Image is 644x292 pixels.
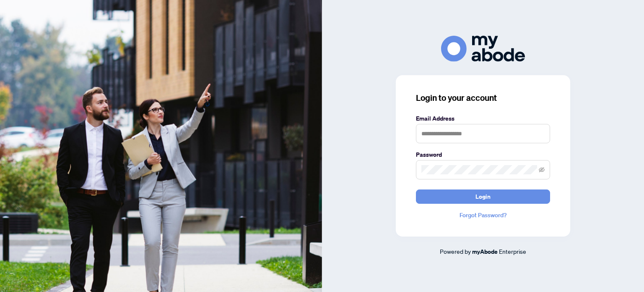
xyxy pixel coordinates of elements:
[499,247,526,255] span: Enterprise
[539,167,545,173] span: eye-invisible
[416,210,550,220] a: Forgot Password?
[416,150,550,159] label: Password
[472,247,498,256] a: myAbode
[441,36,525,61] img: ma-logo
[416,92,550,104] h3: Login to your account
[475,190,491,203] span: Login
[440,247,471,255] span: Powered by
[416,114,550,123] label: Email Address
[416,189,550,204] button: Login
